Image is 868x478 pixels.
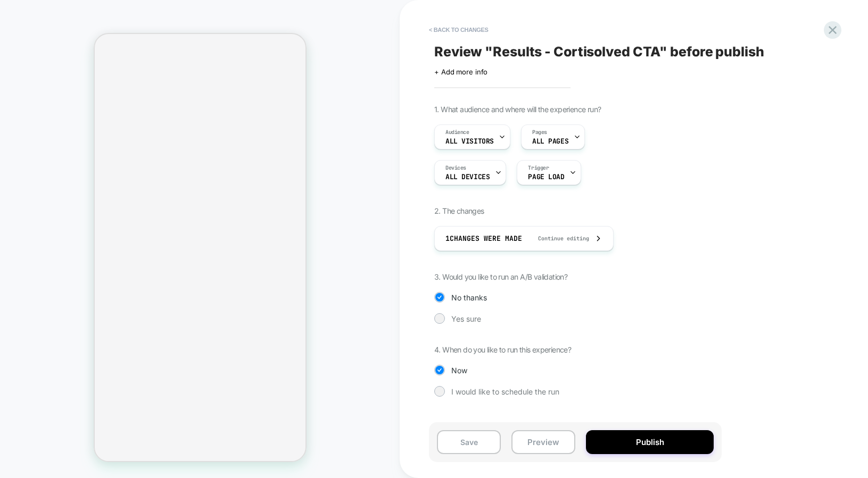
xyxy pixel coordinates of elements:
span: 4. When do you like to run this experience? [434,345,571,354]
span: Devices [445,164,466,172]
span: 1. What audience and where will the experience run? [434,105,601,114]
button: Publish [586,430,714,454]
span: Trigger [528,164,549,172]
span: 2. The changes [434,206,484,215]
span: Pages [532,129,547,136]
span: I would like to schedule the run [451,387,559,396]
span: ALL DEVICES [445,173,490,181]
span: 1 Changes were made [445,234,522,243]
button: Preview [511,430,575,454]
span: ALL PAGES [532,138,568,145]
button: < Back to changes [424,21,494,38]
span: Continue editing [527,235,589,242]
span: + Add more info [434,68,487,76]
span: All Visitors [445,138,494,145]
span: Now [451,366,467,375]
span: Audience [445,129,469,136]
span: No thanks [451,293,487,302]
span: Page Load [528,173,564,181]
button: Save [437,430,501,454]
span: 3. Would you like to run an A/B validation? [434,272,567,281]
span: Review " Results - Cortisolved CTA " before publish [434,44,764,60]
span: Yes sure [451,314,481,323]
